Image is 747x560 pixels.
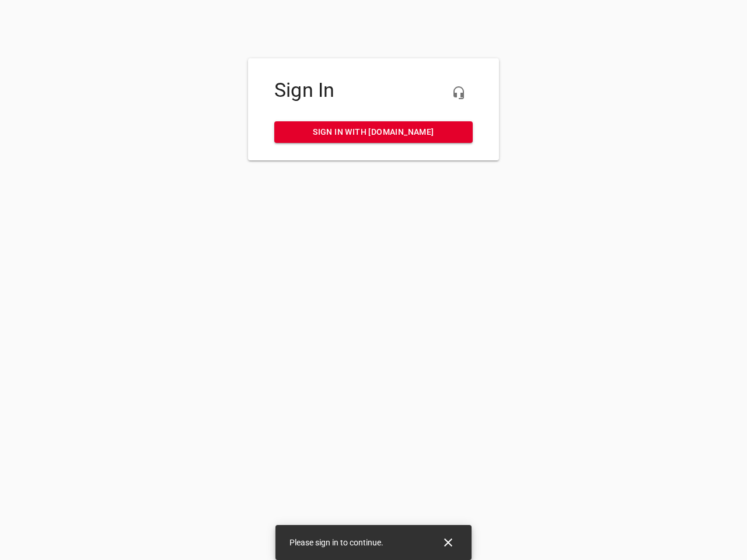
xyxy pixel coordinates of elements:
[274,79,473,102] h4: Sign In
[289,538,383,547] span: Please sign in to continue.
[434,528,462,556] button: Close
[445,79,473,107] button: Live Chat
[274,121,473,143] a: Sign in with [DOMAIN_NAME]
[284,125,463,139] span: Sign in with [DOMAIN_NAME]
